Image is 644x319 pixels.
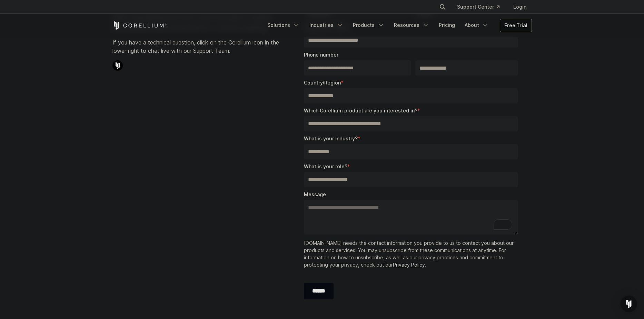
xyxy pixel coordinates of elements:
[112,60,123,71] img: Corellium Chat Icon
[304,136,358,141] span: What is your industry?
[263,19,532,32] div: Navigation Menu
[304,191,326,197] span: Message
[112,38,279,55] p: If you have a technical question, click on the Corellium icon in the lower right to chat live wit...
[304,80,341,86] span: Country/Region
[263,19,304,31] a: Solutions
[621,296,637,312] div: Open Intercom Messenger
[435,19,459,31] a: Pricing
[431,1,532,13] div: Navigation Menu
[305,19,347,31] a: Industries
[112,21,167,30] a: Corellium Home
[304,52,338,58] span: Phone number
[304,200,518,235] textarea: To enrich screen reader interactions, please activate Accessibility in Grammarly extension settings
[390,19,433,31] a: Resources
[304,108,417,113] span: Which Corellium product are you interested in?
[508,1,532,13] a: Login
[460,19,493,31] a: About
[452,1,505,13] a: Support Center
[393,262,425,268] a: Privacy Policy
[500,19,532,32] a: Free Trial
[304,239,521,268] p: [DOMAIN_NAME] needs the contact information you provide to us to contact you about our products a...
[436,1,449,13] button: Search
[349,19,388,31] a: Products
[304,163,347,169] span: What is your role?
